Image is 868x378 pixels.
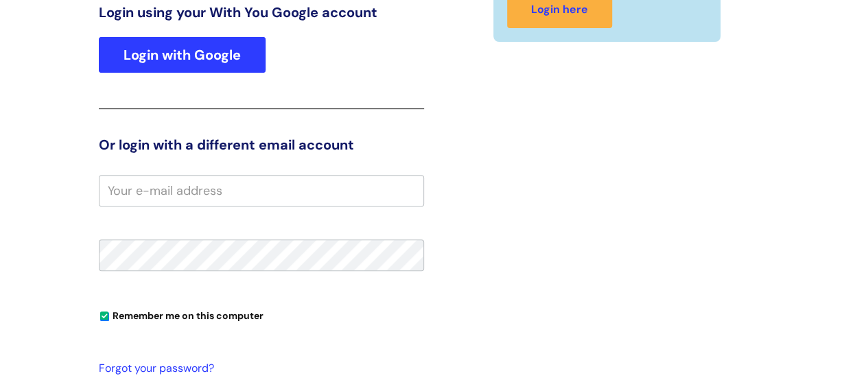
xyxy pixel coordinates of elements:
input: Remember me on this computer [100,312,109,321]
input: Your e-mail address [99,175,424,206]
h3: Or login with a different email account [99,137,424,153]
h3: Login using your With You Google account [99,4,424,21]
div: You can uncheck this option if you're logging in from a shared device [99,304,424,326]
label: Remember me on this computer [99,307,263,322]
a: Login with Google [99,37,266,73]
